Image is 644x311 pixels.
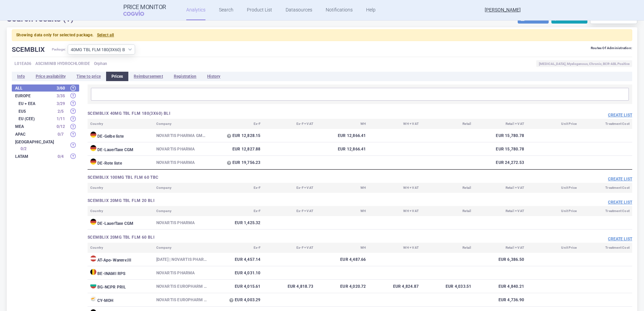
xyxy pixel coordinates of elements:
img: Germany [90,219,96,225]
td: EUR 19,756.23 [211,156,263,169]
div: All3/60 [12,84,79,92]
button: Create list [608,236,632,242]
div: 0 / 7 [52,131,69,138]
th: Unit Price [527,206,579,216]
th: Company [154,206,211,216]
th: Ex-F + VAT [263,183,316,193]
div: MEA 0/12 [12,123,79,130]
strong: EU (CEE) [19,117,52,121]
strong: LATAM [15,154,52,159]
td: Novartis Pharma [154,156,211,169]
th: Treatment Cost [579,243,632,253]
td: [DATE] | NOVARTIS PHARMA GMBH [154,253,211,266]
th: WH + VAT [369,206,421,216]
strong: APAC [15,132,52,136]
td: NOVARTIS EUROPHARM LIMITED. [154,293,211,307]
li: Price availability [30,72,71,81]
th: Country [88,183,154,193]
th: WH [316,206,368,216]
td: Novartis Europharm Limited, [GEOGRAPHIC_DATA] [154,280,211,293]
div: 0 / 2 [15,145,32,152]
div: 3 / 60 [52,85,69,92]
td: Novartis Pharma [154,142,211,156]
th: Ex-F [211,206,263,216]
strong: Europe [15,94,52,98]
button: Select all [97,32,114,38]
div: 2 / 5 [52,108,69,115]
th: Country [88,206,154,216]
td: DE - Rote liste [88,156,154,169]
p: Showing data only for selected package. [12,29,632,41]
th: Company [154,243,211,253]
strong: EU + EEA [19,102,52,106]
td: EUR 6,386.50 [474,253,526,266]
td: EUR 12,866.41 [316,129,368,142]
td: Novartis Pharma GmbH [154,129,211,142]
th: Country [88,119,154,129]
td: Novartis Pharma [154,216,211,230]
th: Unit Price [527,119,579,129]
th: WH + VAT [369,119,421,129]
td: EUR 4,020.72 [316,280,368,293]
span: Package: [52,44,66,55]
th: Retail [421,119,474,129]
td: DE - LauerTaxe CGM [88,142,154,156]
button: Create list [608,200,632,205]
button: Create list [608,176,632,182]
td: EUR 4,824.87 [369,280,421,293]
td: EUR 15,780.78 [474,142,526,156]
div: Routes Of Administration: [591,46,632,50]
td: EUR 15,780.78 [474,129,526,142]
td: EUR 1,425.32 [211,216,263,230]
strong: MEA [15,125,52,129]
td: EUR 4,031.10 [211,266,263,280]
button: Create list [608,112,632,118]
th: Unit Price [527,243,579,253]
th: Retail + VAT [474,243,526,253]
th: Ex-F + VAT [263,206,316,216]
h3: SCEMBLIX 100MG TBL FLM 60 TBC [88,175,360,180]
th: Treatment Cost [579,119,632,129]
div: 1 / 11 [52,115,69,122]
strong: All [15,86,52,90]
th: Retail [421,243,474,253]
div: 0 / 12 [52,123,69,130]
div: APAC 0/7 [12,131,79,138]
h3: SCEMBLIX 40MG TBL FLM 180(3X60) BLI [88,111,360,116]
li: Time to price [71,72,106,81]
td: EUR 4,736.90 [474,293,526,307]
th: Ex-F [211,183,263,193]
div: EU5 2/5 [12,108,79,115]
span: COGVIO [123,10,154,16]
td: EUR 4,818.73 [263,280,316,293]
td: EUR 12,866.41 [316,142,368,156]
th: WH [316,183,368,193]
td: EUR 4,457.14 [211,253,263,266]
li: Info [12,72,30,81]
th: Retail + VAT [474,206,526,216]
th: WH + VAT [369,183,421,193]
h1: SCEMBLIX [12,44,52,55]
td: CY - MOH [88,293,154,307]
span: ASCIMINIB HYDROCHLORIDE [35,60,90,67]
td: EUR 24,272.53 [474,156,526,169]
div: EU (CEE) 1/11 [12,115,79,123]
td: EUR 12,828.15 [211,129,263,142]
td: DE - Gelbe liste [88,129,154,142]
span: Orphan [94,60,107,67]
td: EUR 4,487.66 [316,253,368,266]
img: Cyprus [90,296,96,302]
div: 3 / 35 [52,93,69,99]
div: Europe 3/35 [12,92,79,99]
img: Germany [90,145,96,151]
th: Ex-F [211,119,263,129]
li: History [202,72,226,81]
img: Germany [90,159,96,165]
th: Ex-F + VAT [263,243,316,253]
strong: [GEOGRAPHIC_DATA] [15,140,54,144]
th: Company [154,183,211,193]
div: 3 / 29 [52,100,69,107]
th: Ex-F + VAT [263,119,316,129]
td: BE - INAMI RPS [88,266,154,280]
strong: Price Monitor [123,4,166,10]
